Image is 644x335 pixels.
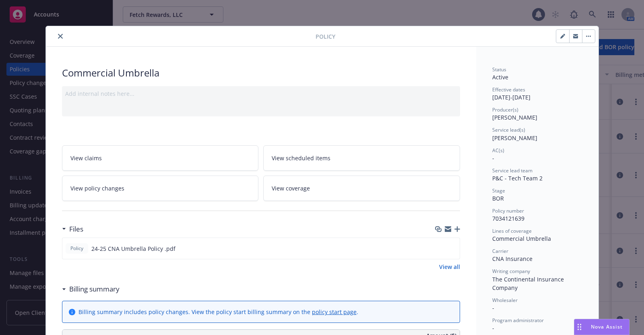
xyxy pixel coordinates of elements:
[62,284,120,294] div: Billing summary
[492,86,525,93] span: Effective dates
[492,73,508,81] span: Active
[492,255,533,263] span: CNA Insurance
[62,224,83,234] div: Files
[492,304,494,312] span: -
[492,167,533,174] span: Service lead team
[56,31,65,41] button: close
[492,106,518,113] span: Producer(s)
[492,227,532,234] span: Lines of coverage
[492,275,566,292] span: The Continental Insurance Company
[312,308,357,316] a: policy start page
[263,176,460,201] a: View coverage
[78,308,358,316] div: Billing summary includes policy changes. View the policy start billing summary on the .
[492,66,506,73] span: Status
[91,244,175,253] span: 24-25 CNA Umbrella Policy .pdf
[492,248,508,254] span: Carrier
[492,235,551,242] span: Commercial Umbrella
[492,194,504,202] span: BOR
[492,147,504,154] span: AC(s)
[492,324,494,332] span: -
[492,114,537,121] span: [PERSON_NAME]
[492,207,524,214] span: Policy number
[62,176,259,201] a: View policy changes
[492,154,494,162] span: -
[492,297,518,304] span: Wholesaler
[272,154,330,162] span: View scheduled items
[449,244,456,253] button: preview file
[492,174,543,182] span: P&C - Tech Team 2
[492,86,582,101] div: [DATE] - [DATE]
[62,145,259,171] a: View claims
[70,184,124,192] span: View policy changes
[62,66,460,80] div: Commercial Umbrella
[65,89,457,98] div: Add internal notes here...
[69,284,120,294] h3: Billing summary
[492,317,544,324] span: Program administrator
[439,263,460,271] a: View all
[436,244,443,253] button: download file
[69,224,83,234] h3: Files
[492,134,537,142] span: [PERSON_NAME]
[574,319,584,335] div: Drag to move
[69,245,85,252] span: Policy
[263,145,460,171] a: View scheduled items
[316,32,335,41] span: Policy
[70,154,102,162] span: View claims
[492,215,524,222] span: 7034121639
[574,319,630,335] button: Nova Assist
[492,126,525,133] span: Service lead(s)
[272,184,310,192] span: View coverage
[591,323,623,330] span: Nova Assist
[492,187,505,194] span: Stage
[492,268,530,275] span: Writing company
